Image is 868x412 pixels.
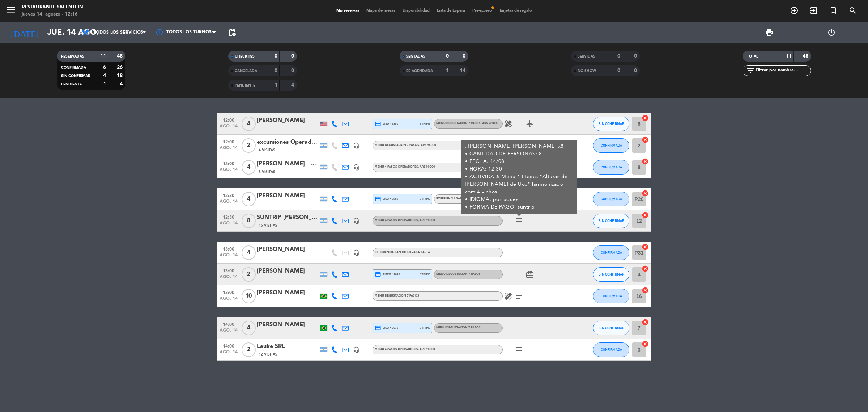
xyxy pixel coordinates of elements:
span: ago. 14 [220,124,238,132]
i: arrow_drop_down [67,28,76,37]
span: CONFIRMADA [601,197,622,201]
strong: 0 [291,54,295,59]
strong: 48 [803,54,810,59]
strong: 11 [100,54,106,59]
i: cancel [642,319,649,326]
strong: 14 [460,68,467,73]
div: [PERSON_NAME] [257,288,318,298]
button: CONFIRMADA [593,160,629,175]
span: SIN CONFIRMAR [599,219,624,223]
span: 12:00 [220,137,238,146]
strong: 0 [446,54,449,59]
button: CONFIRMADA [593,192,629,206]
span: Disponibilidad [399,9,433,13]
i: headset_mic [353,249,359,256]
span: ago. 14 [220,296,238,304]
span: CANCELADA [235,69,257,73]
div: [PERSON_NAME] - Mi viaje [PERSON_NAME][GEOGRAPHIC_DATA] [257,159,318,169]
span: 13:00 [220,266,238,274]
i: [DATE] [5,25,44,41]
span: SIN CONFIRMAR [599,272,624,276]
span: SIN CONFIRMAR [599,122,624,126]
span: , ARS 98000 [481,122,498,125]
span: 4 [242,160,256,175]
span: 4 [242,117,256,131]
span: 4 [242,192,256,206]
span: Pendiente [235,84,255,87]
span: Pre-acceso [469,9,495,13]
strong: 6 [103,65,106,70]
i: search [848,6,857,15]
i: cancel [642,136,649,143]
i: cancel [642,190,649,197]
span: 4 [242,321,256,335]
span: ago. 14 [220,253,238,261]
i: turned_in_not [829,6,838,15]
span: 12:00 [220,115,238,124]
div: LOG OUT [800,22,863,43]
strong: 0 [617,54,620,59]
span: CONFIRMADA [601,143,622,147]
i: cancel [642,340,649,348]
i: cancel [642,211,649,219]
i: cancel [642,114,649,122]
i: airplanemode_active [526,119,534,128]
strong: 48 [117,54,124,59]
span: CONFIRMADA [61,66,86,70]
span: 12:30 [220,191,238,199]
span: 4 [242,245,256,260]
strong: 1 [103,81,106,87]
strong: 4 [291,83,295,88]
span: SENTADAS [406,55,425,58]
span: 15 Visitas [259,223,277,228]
span: , ARS 95000 [419,144,436,147]
span: ago. 14 [220,274,238,283]
span: MENU DEGUSTACION 7 PASOS [375,294,419,297]
div: excursiones Operadores [PERSON_NAME] [257,138,318,147]
span: 2 [242,138,256,153]
span: MENU DEGUSTACION 7 PASOS [436,122,498,125]
strong: 0 [634,54,638,59]
strong: 0 [275,54,277,59]
i: filter_list [746,66,755,75]
span: 13:00 [220,288,238,296]
span: ago. 14 [220,328,238,336]
span: visa * 3380 [375,121,398,127]
span: , ARS 90000 [418,165,435,168]
span: RESERVADAS [61,55,84,58]
div: jueves 14. agosto - 12:16 [22,11,83,18]
i: subject [515,216,523,225]
i: menu [5,4,16,15]
span: MENU DEGUSTACION 7 PASOS [436,326,481,329]
span: RE AGENDADA [406,69,433,73]
i: headset_mic [353,346,359,353]
span: 2 [242,342,256,357]
input: Filtrar por nombre... [755,67,811,75]
span: CONFIRMADA [601,165,622,169]
div: [PERSON_NAME] [257,266,318,276]
i: credit_card [375,196,381,202]
i: card_giftcard [526,270,534,279]
span: Mapa de mesas [363,9,399,13]
button: CONFIRMADA [593,245,629,260]
button: menu [5,4,16,18]
i: credit_card [375,271,381,278]
span: 12 Visitas [259,352,277,357]
div: [PERSON_NAME] [257,320,318,329]
strong: 0 [634,68,638,73]
span: 14:00 [220,320,238,328]
button: SIN CONFIRMAR [593,267,629,282]
span: 13:00 [220,244,238,253]
i: cancel [642,158,649,165]
span: CHECK INS [235,55,255,58]
span: EXPERIENCIA SAN PABLO - A LA CARTA [436,197,492,200]
i: credit_card [375,121,381,127]
span: Mis reservas [333,9,363,13]
span: Tarjetas de regalo [495,9,536,13]
strong: 18 [117,73,124,78]
span: Menu 4 pasos operadores [375,348,435,351]
span: SERVIDAS [578,55,595,58]
span: 12:30 [220,213,238,221]
div: Restaurante Salentein [22,4,83,11]
span: amex * 1018 [375,271,400,278]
